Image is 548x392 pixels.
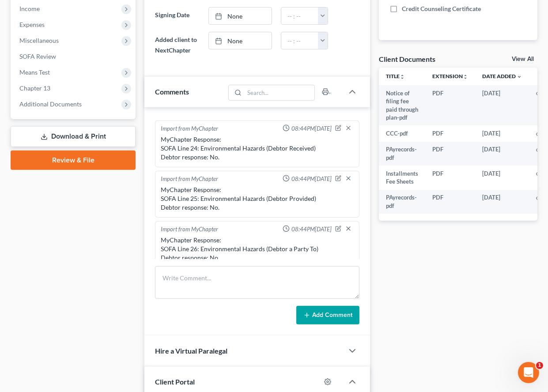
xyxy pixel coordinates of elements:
span: Client Portal [155,377,195,386]
iframe: Intercom live chat [518,362,539,383]
td: CCC-pdf [379,125,425,141]
span: Means Test [19,68,50,76]
span: Chapter 13 [19,84,50,92]
a: View All [512,56,534,62]
td: PDF [425,85,475,126]
td: PDF [425,142,475,166]
div: Import from MyChapter [161,124,218,133]
a: SOFA Review [12,49,136,64]
td: PDF [425,125,475,141]
a: Date Added expand_more [482,73,522,79]
span: Credit Counseling Certificate [402,4,481,13]
td: [DATE] [475,166,529,190]
div: MyChapter Response: SOFA Line 24: Environmental Hazards (Debtor Received) Debtor response: No. [161,135,354,162]
input: -- : -- [281,32,318,49]
div: MyChapter Response: SOFA Line 26: Environmental Hazards (Debtor a Party To) Debtor response: No. [161,236,354,262]
span: 08:44PM[DATE] [291,175,332,183]
div: Client Documents [379,54,435,64]
td: [DATE] [475,125,529,141]
span: Expenses [19,21,45,28]
button: Add Comment [296,306,359,324]
div: Import from MyChapter [161,225,218,234]
a: Download & Print [11,126,136,147]
span: Income [19,5,40,12]
span: Comments [155,87,189,96]
a: Extensionunfold_more [432,73,468,79]
span: Additional Documents [19,100,82,108]
a: None [209,32,272,49]
td: [DATE] [475,85,529,126]
a: Review & File [11,151,136,170]
td: [DATE] [475,142,529,166]
label: Signing Date [151,7,204,25]
span: 08:44PM[DATE] [291,225,332,234]
td: PDF [425,166,475,190]
i: expand_more [517,74,522,79]
td: PAyrecords-pdf [379,190,425,214]
span: Hire a Virtual Paralegal [155,347,227,355]
div: MyChapter Response: SOFA Line 25: Environmental Hazards (Debtor Provided) Debtor response: No. [161,185,354,212]
input: Search... [244,85,314,100]
input: -- : -- [281,8,318,24]
div: Import from MyChapter [161,175,218,184]
td: Installments Fee Sheets [379,166,425,190]
td: Notice of filing fee paid through plan-pdf [379,85,425,126]
td: [DATE] [475,190,529,214]
td: PAyrecords-pdf [379,142,425,166]
i: unfold_more [463,74,468,79]
span: 08:44PM[DATE] [291,124,332,133]
span: 1 [536,362,543,369]
label: Added client to NextChapter [151,32,204,58]
td: PDF [425,190,475,214]
span: Miscellaneous [19,37,59,44]
a: None [209,8,272,24]
i: unfold_more [400,74,405,79]
span: SOFA Review [19,53,56,60]
a: Titleunfold_more [386,73,405,79]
